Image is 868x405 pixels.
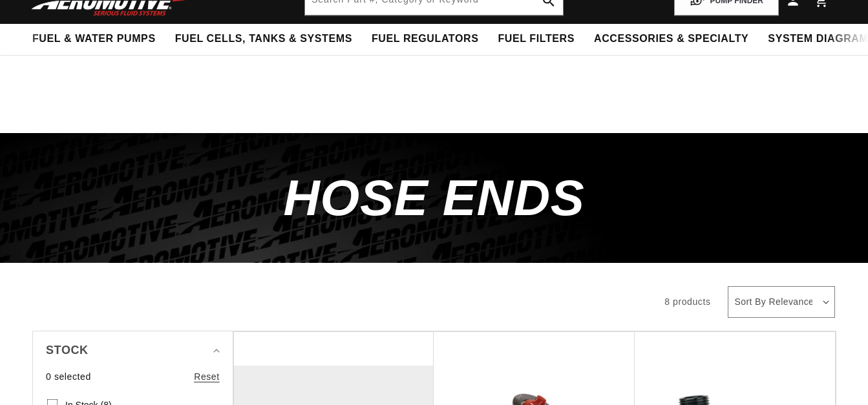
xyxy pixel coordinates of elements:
[46,341,89,360] span: Stock
[594,32,748,46] span: Accessories & Specialty
[664,296,710,307] span: 8 products
[372,32,478,46] span: Fuel Regulators
[284,169,585,226] span: Hose Ends
[46,369,91,384] span: 0 selected
[175,32,352,46] span: Fuel Cells, Tanks & Systems
[194,369,220,384] a: Reset
[23,24,165,54] summary: Fuel & Water Pumps
[32,32,156,46] span: Fuel & Water Pumps
[46,331,220,369] summary: Stock (0 selected)
[165,24,362,54] summary: Fuel Cells, Tanks & Systems
[488,24,584,54] summary: Fuel Filters
[584,24,758,54] summary: Accessories & Specialty
[498,32,575,46] span: Fuel Filters
[362,24,488,54] summary: Fuel Regulators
